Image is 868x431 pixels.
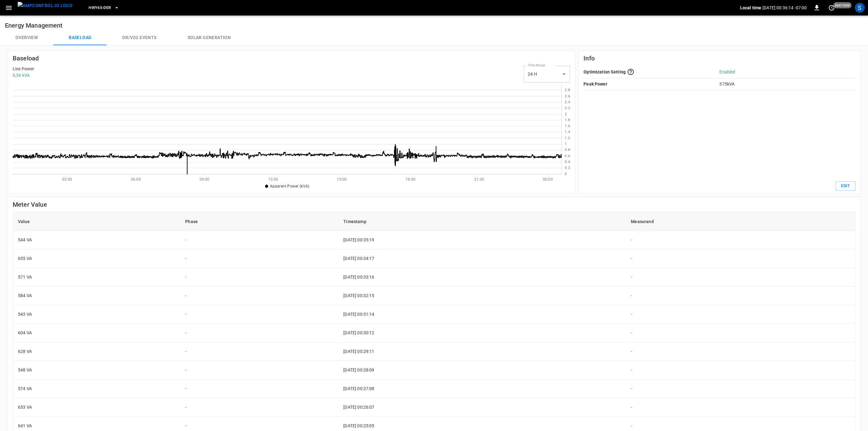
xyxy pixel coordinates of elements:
[565,172,567,176] text: 0
[565,112,567,116] text: 2
[13,398,180,417] td: 653 VA
[565,88,570,92] text: 2.8
[338,380,626,398] td: [DATE] 00:27:08
[180,231,338,249] td: -
[584,69,626,75] p: Optimization Setting
[338,342,626,361] td: [DATE] 00:29:11
[13,72,34,79] p: 0,54 kVA
[626,361,855,380] td: -
[827,3,836,13] button: set refresh interval
[180,398,338,417] td: -
[626,249,855,268] td: -
[855,3,865,13] div: profile-icon
[172,30,246,45] button: Solar generation
[338,287,626,305] td: [DATE] 00:32:15
[565,142,567,146] text: 1
[62,177,72,182] text: 03:00
[13,342,180,361] td: 628 VA
[13,305,180,324] td: 543 VA
[474,177,484,182] text: 21:00
[270,184,310,188] span: Apparent Power (kVA)
[268,177,278,182] text: 12:00
[338,212,626,231] th: Timestamp
[338,324,626,342] td: [DATE] 00:30:12
[53,30,107,45] button: Baseload
[107,30,172,45] button: Dr/V2G events
[565,154,570,158] text: 0.6
[523,66,570,82] div: 24 H
[200,177,210,182] text: 09:00
[719,69,855,75] p: Enabled
[89,4,111,11] span: HWY65-DER
[338,249,626,268] td: [DATE] 00:34:17
[626,305,855,324] td: -
[565,130,570,134] text: 1.4
[543,177,553,182] text: 00:00
[565,124,570,128] text: 1.6
[338,268,626,287] td: [DATE] 00:33:16
[13,380,180,398] td: 574 VA
[13,200,855,209] h6: Meter Value
[18,2,72,10] img: ampcontrol.io logo
[626,231,855,249] td: -
[565,148,570,152] text: 0.8
[565,94,570,98] text: 2.6
[13,231,180,249] td: 544 VA
[180,212,338,231] th: Phase
[86,2,121,14] button: HWY65-DER
[180,249,338,268] td: -
[13,53,570,63] h6: Baseload
[13,324,180,342] td: 604 VA
[740,5,761,11] p: Local time
[626,342,855,361] td: -
[180,268,338,287] td: -
[180,305,338,324] td: -
[565,166,570,170] text: 0.2
[719,81,855,87] p: 375 kVA
[13,361,180,380] td: 548 VA
[338,305,626,324] td: [DATE] 00:31:14
[131,177,141,182] text: 06:00
[626,212,855,231] th: Measurand
[13,212,180,231] th: Value
[13,287,180,305] td: 584 VA
[13,249,180,268] td: 655 VA
[528,63,545,68] label: Time Range
[762,5,807,11] p: [DATE] 00:36:14 -07:00
[13,268,180,287] td: 571 VA
[406,177,415,182] text: 18:00
[626,324,855,342] td: -
[338,231,626,249] td: [DATE] 00:35:19
[338,398,626,417] td: [DATE] 00:26:07
[833,2,852,8] span: just now
[180,361,338,380] td: -
[180,287,338,305] td: -
[180,342,338,361] td: -
[626,398,855,417] td: -
[626,268,855,287] td: -
[337,177,347,182] text: 15:00
[565,106,570,110] text: 2.2
[565,118,570,122] text: 1.8
[565,100,570,104] text: 2.4
[565,160,570,164] text: 0.4
[626,287,855,305] td: -
[13,66,34,72] p: Live Power
[584,81,719,87] p: Peak Power
[338,361,626,380] td: [DATE] 00:28:09
[835,181,855,191] button: Edit
[180,324,338,342] td: -
[584,53,855,63] h6: Info
[626,380,855,398] td: -
[180,380,338,398] td: -
[565,136,570,140] text: 1.2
